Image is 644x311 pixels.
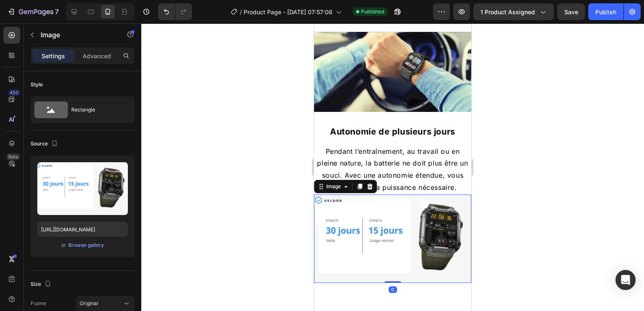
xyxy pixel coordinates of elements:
[3,3,62,20] button: 7
[61,240,66,250] span: or
[240,8,242,16] span: /
[314,23,471,311] iframe: Design area
[31,81,43,88] div: Style
[80,300,98,307] span: Original
[8,89,20,96] div: 450
[55,7,59,17] p: 7
[615,270,636,290] div: Open Intercom Messenger
[76,296,135,311] button: Original
[557,3,585,20] button: Save
[42,52,65,60] p: Settings
[244,8,332,16] span: Product Page - [DATE] 07:57:08
[41,30,112,40] p: Image
[31,138,60,150] div: Source
[361,8,384,16] span: Published
[480,8,535,16] span: 1 product assigned
[68,241,104,249] div: Browse gallery
[588,3,623,20] button: Publish
[68,241,104,249] button: Browse gallery
[37,162,128,215] img: preview-image
[37,222,128,237] input: https://example.com/image.jpg
[83,52,111,60] p: Advanced
[158,3,192,20] div: Undo/Redo
[31,300,46,307] label: Frame
[595,8,616,16] div: Publish
[564,8,578,16] span: Save
[71,100,122,119] div: Rectangle
[473,3,554,20] button: 1 product assigned
[31,279,53,290] div: Size
[6,153,20,160] div: Beta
